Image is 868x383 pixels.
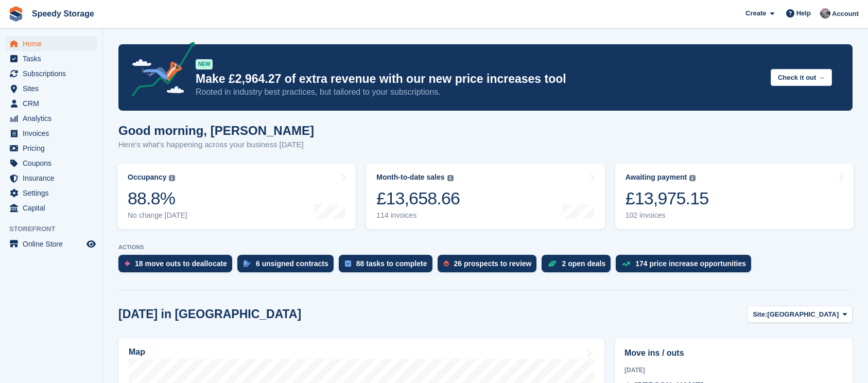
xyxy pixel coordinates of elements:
[125,260,130,267] img: move_outs_to_deallocate_icon-f764333ba52eb49d3ac5e1228854f67142a1ed5810a6f6cc68b1a99e826820c5.svg
[444,260,449,267] img: prospect-51fa495bee0391a8d652442698ab0144808aea92771e9ea1ae160a38d050c398.svg
[339,255,438,277] a: 88 tasks to complete
[128,173,166,182] div: Occupancy
[5,156,97,170] a: menu
[548,260,557,267] img: deal-1b604bf984904fb50ccaf53a9ad4b4a5d6e5aea283cecdc64d6e3604feb123c2.svg
[23,171,84,185] span: Insurance
[23,37,84,51] span: Home
[771,69,832,86] button: Check it out →
[745,8,766,19] span: Create
[118,124,314,137] h1: Good morning, [PERSON_NAME]
[196,59,213,69] div: NEW
[626,211,709,220] div: 102 invoices
[5,96,97,111] a: menu
[542,255,616,277] a: 2 open deals
[23,141,84,155] span: Pricing
[5,237,97,251] a: menu
[196,86,762,98] p: Rooted in industry best practices, but tailored to your subscriptions.
[820,8,830,19] img: Dan Jackson
[23,126,84,141] span: Invoices
[123,42,195,100] img: price-adjustments-announcement-icon-8257ccfd72463d97f412b2fc003d46551f7dbcb40ab6d574587a9cd5c0d94...
[5,126,97,141] a: menu
[624,347,843,359] h2: Move ins / outs
[117,164,356,229] a: Occupancy 88.8% No change [DATE]
[626,173,687,182] div: Awaiting payment
[753,309,767,320] span: Site:
[832,9,859,19] span: Account
[376,188,460,209] div: £13,658.66
[5,111,97,126] a: menu
[747,306,853,323] button: Site: [GEOGRAPHIC_DATA]
[23,111,84,126] span: Analytics
[5,171,97,185] a: menu
[23,201,84,215] span: Capital
[689,175,696,181] img: icon-info-grey-7440780725fd019a000dd9b08b2336e03edf1995a4989e88bcd33f0948082b44.svg
[5,51,97,66] a: menu
[23,156,84,170] span: Coupons
[447,175,454,181] img: icon-info-grey-7440780725fd019a000dd9b08b2336e03edf1995a4989e88bcd33f0948082b44.svg
[5,81,97,96] a: menu
[23,186,84,200] span: Settings
[5,201,97,215] a: menu
[454,259,532,268] div: 26 prospects to review
[196,72,762,86] p: Make £2,964.27 of extra revenue with our new price increases tool
[376,173,444,182] div: Month-to-date sales
[85,238,97,250] a: Preview store
[128,188,187,209] div: 88.8%
[767,309,839,320] span: [GEOGRAPHIC_DATA]
[356,259,427,268] div: 88 tasks to complete
[622,262,630,266] img: price_increase_opportunities-93ffe204e8149a01c8c9dc8f82e8f89637d9d84a8eef4429ea346261dce0b2c0.svg
[345,260,351,267] img: task-75834270c22a3079a89374b754ae025e5fb1db73e45f91037f5363f120a921f8.svg
[366,164,604,229] a: Month-to-date sales £13,658.66 114 invoices
[5,37,97,51] a: menu
[5,186,97,200] a: menu
[256,259,328,268] div: 6 unsigned contracts
[376,211,460,220] div: 114 invoices
[169,175,175,181] img: icon-info-grey-7440780725fd019a000dd9b08b2336e03edf1995a4989e88bcd33f0948082b44.svg
[438,255,542,277] a: 26 prospects to review
[635,259,746,268] div: 174 price increase opportunities
[118,307,301,321] h2: [DATE] in [GEOGRAPHIC_DATA]
[118,244,853,251] p: ACTIONS
[118,255,237,277] a: 18 move outs to deallocate
[23,81,84,96] span: Sites
[244,260,251,267] img: contract_signature_icon-13c848040528278c33f63329250d36e43548de30e8caae1d1a13099fd9432cc5.svg
[796,8,811,19] span: Help
[23,96,84,111] span: CRM
[9,224,102,234] span: Storefront
[23,237,84,251] span: Online Store
[23,51,84,66] span: Tasks
[624,365,843,375] div: [DATE]
[5,141,97,155] a: menu
[616,255,756,277] a: 174 price increase opportunities
[615,164,854,229] a: Awaiting payment £13,975.15 102 invoices
[8,6,24,22] img: stora-icon-8386f47178a22dfd0bd8f6a31ec36ba5ce8667c1dd55bd0f319d3a0aa187defe.svg
[5,66,97,81] a: menu
[129,347,145,357] h2: Map
[118,139,314,151] p: Here's what's happening across your business [DATE]
[562,259,605,268] div: 2 open deals
[237,255,339,277] a: 6 unsigned contracts
[626,188,709,209] div: £13,975.15
[135,259,227,268] div: 18 move outs to deallocate
[23,66,84,81] span: Subscriptions
[128,211,187,220] div: No change [DATE]
[28,5,98,22] a: Speedy Storage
